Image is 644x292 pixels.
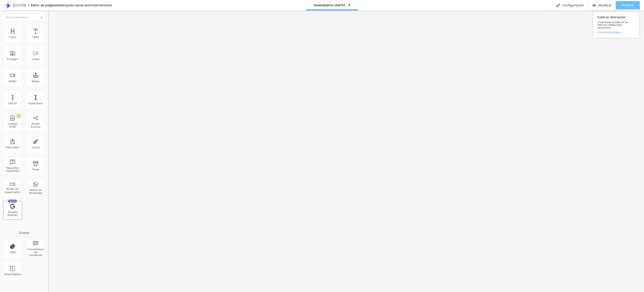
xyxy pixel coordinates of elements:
div: Imagem [7,58,18,61]
div: Google Reviews [4,211,21,217]
div: Editor de páginas [28,4,58,7]
button: Publicar [616,1,640,9]
div: Botão [9,80,17,83]
div: Alterações salvas automaticamente [58,4,112,7]
div: Botão do WhatsApp [27,189,44,195]
iframe: Editor [48,11,644,292]
div: Novo [8,200,17,203]
img: view-1.svg [592,4,596,7]
div: CRM [10,251,16,254]
div: Timer [32,168,39,171]
a: Visualizar página [597,31,635,34]
div: Publicar alterações [593,12,639,38]
div: Botão de pagamento [4,188,21,194]
div: Antes/Depois [4,273,21,276]
div: Texto [32,36,39,39]
span: Clique para publicar as ultimas alterações reaizadas [597,21,635,29]
div: Formulário [6,146,19,149]
div: Divisor [8,102,17,105]
div: Comentários do Facebook [27,248,44,257]
div: Título [9,36,16,39]
div: Ícone [32,146,39,149]
div: Código HTML [4,122,21,129]
img: Icone [556,4,560,7]
div: Perguntas frequentes [4,167,21,173]
div: Mapa [32,80,39,83]
span: Publicar [622,4,634,7]
p: Investimento [DATE] [314,4,345,7]
button: Visualizar [588,1,616,9]
div: Redes Sociais [27,122,44,129]
span: Visualizar [598,4,612,7]
input: Buscar elemento [3,14,45,21]
div: Espaçador [29,102,43,105]
div: Vídeo [32,58,39,61]
img: Icone [40,16,43,19]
